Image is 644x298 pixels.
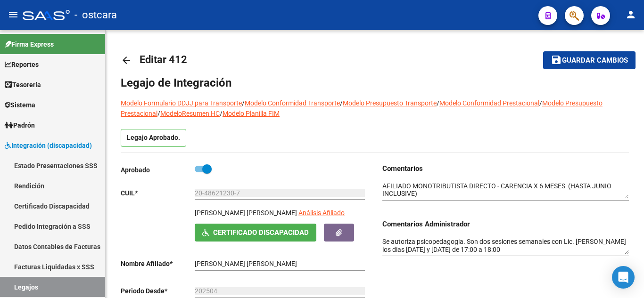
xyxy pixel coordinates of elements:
span: Sistema [5,100,35,110]
span: Editar 412 [140,54,187,65]
p: Aprobado [121,165,195,175]
p: [PERSON_NAME] [PERSON_NAME] [195,208,297,218]
span: Certificado Discapacidad [213,229,309,237]
button: Certificado Discapacidad [195,224,316,241]
mat-icon: menu [8,9,19,20]
span: Integración (discapacidad) [5,140,92,151]
span: Reportes [5,59,39,70]
mat-icon: save [551,54,562,65]
p: CUIL [121,188,195,198]
a: Modelo Conformidad Prestacional [439,99,539,107]
mat-icon: arrow_back [121,55,132,66]
span: Tesorería [5,80,41,90]
h3: Comentarios [382,163,629,174]
a: Modelo Presupuesto Transporte [343,99,437,107]
span: Análisis Afiliado [298,209,345,217]
a: ModeloResumen HC [160,110,220,117]
button: Guardar cambios [543,51,636,69]
span: Padrón [5,120,35,130]
span: - ostcara [74,5,117,25]
mat-icon: person [625,9,636,20]
p: Nombre Afiliado [121,258,195,269]
span: Guardar cambios [562,56,628,65]
p: Periodo Desde [121,286,195,296]
a: Modelo Conformidad Transporte [245,99,340,107]
span: Firma Express [5,39,54,49]
a: Modelo Planilla FIM [223,110,280,117]
h1: Legajo de Integración [121,75,629,90]
p: Legajo Aprobado. [121,129,186,147]
h3: Comentarios Administrador [382,219,629,229]
div: Open Intercom Messenger [612,266,635,289]
a: Modelo Formulario DDJJ para Transporte [121,99,242,107]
